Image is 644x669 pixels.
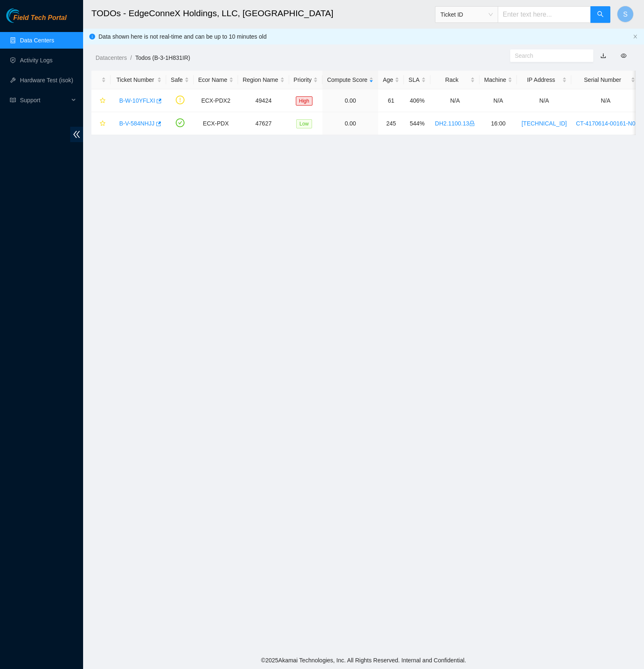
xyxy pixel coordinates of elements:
[322,89,378,112] td: 0.00
[521,120,567,127] a: [TECHNICAL_ID]
[479,89,517,112] td: N/A
[576,120,635,127] a: CT-4170614-00161-N0
[96,117,106,130] button: star
[176,118,184,127] span: check-circle
[404,112,430,135] td: 544%
[594,49,612,62] button: download
[119,97,155,104] a: B-W-10YFLXI
[20,77,73,84] a: Hardware Test (isok)
[621,53,627,59] span: eye
[440,8,493,21] span: Ticket ID
[498,6,591,23] input: Enter text here...
[623,9,628,20] span: S
[600,52,606,59] a: download
[96,94,106,107] button: star
[238,112,289,135] td: 47627
[617,6,634,22] button: S
[20,37,54,44] a: Data Centers
[176,96,184,104] span: exclamation-circle
[100,98,106,104] span: star
[194,112,238,135] td: ECX-PDX
[119,120,155,127] a: B-V-584NHJJ
[404,89,430,112] td: 406%
[378,89,404,112] td: 61
[571,89,640,112] td: N/A
[70,127,83,142] span: double-left
[435,120,475,127] a: DH2.1100.13lock
[469,121,475,126] span: lock
[430,89,480,112] td: N/A
[322,112,378,135] td: 0.00
[590,6,610,23] button: search
[633,34,638,39] button: close
[135,54,190,61] a: Todos (B-3-1H831IR)
[20,57,53,64] a: Activity Logs
[20,92,69,108] span: Support
[6,8,42,23] img: Akamai Technologies
[10,97,16,103] span: read
[96,54,127,61] a: Datacenters
[6,15,66,26] a: Akamai TechnologiesField Tech Portal
[130,54,132,61] span: /
[296,96,313,106] span: High
[597,11,604,19] span: search
[194,89,238,112] td: ECX-PDX2
[83,652,644,669] footer: © 2025 Akamai Technologies, Inc. All Rights Reserved. Internal and Confidential.
[378,112,404,135] td: 245
[479,112,517,135] td: 16:00
[517,89,571,112] td: N/A
[238,89,289,112] td: 49424
[100,121,106,127] span: star
[13,14,66,22] span: Field Tech Portal
[296,119,312,128] span: Low
[515,51,582,60] input: Search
